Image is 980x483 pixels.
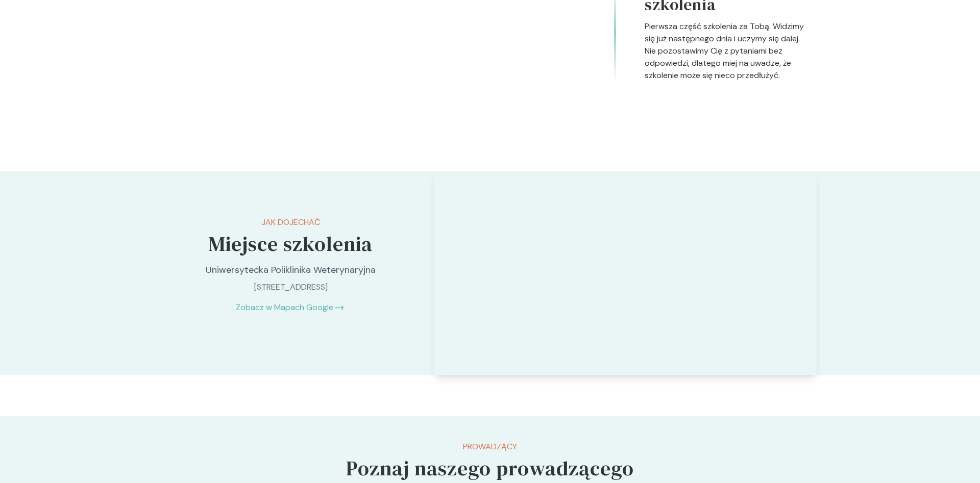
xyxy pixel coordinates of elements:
p: [STREET_ADDRESS] [184,281,398,293]
p: Prowadzący [171,441,808,453]
p: Jak dojechać [184,216,398,228]
a: Zobacz w Mapach Google [236,301,333,314]
p: Uniwersytecka Poliklinika Weterynaryjna [184,263,398,277]
p: Pierwsza część szkolenia za Tobą. Widzimy się już następnego dnia i uczymy się dalej. [645,20,808,45]
h5: Miejsce szkolenia [184,228,398,259]
p: Nie pozostawimy Cię z pytaniami bez odpowiedzi, dlatego miej na uwadze, że szkolenie może się nie... [645,45,808,82]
